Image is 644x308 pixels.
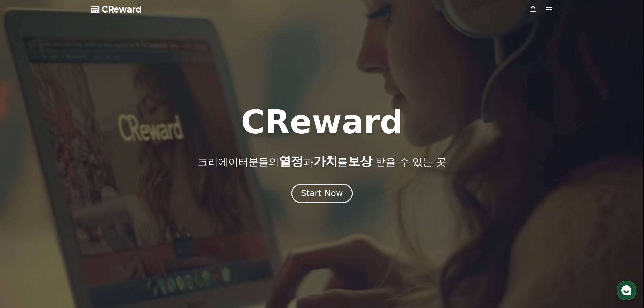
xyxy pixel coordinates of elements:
h1: CReward [241,106,403,138]
a: CReward [91,4,142,15]
p: 크리에이터분들의 과 를 받을 수 있는 곳 [198,155,446,168]
span: 홈 [21,224,25,230]
a: 대화 [45,214,87,231]
span: 열정 [279,154,303,168]
div: Start Now [301,188,343,199]
span: 보상 [348,154,372,168]
span: 가치 [313,154,338,168]
a: Start Now [293,191,351,197]
span: 설정 [104,224,113,230]
span: CReward [102,4,142,15]
button: Start Now [291,184,353,203]
span: 대화 [62,225,70,230]
a: 홈 [2,214,45,231]
a: 설정 [87,214,130,231]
